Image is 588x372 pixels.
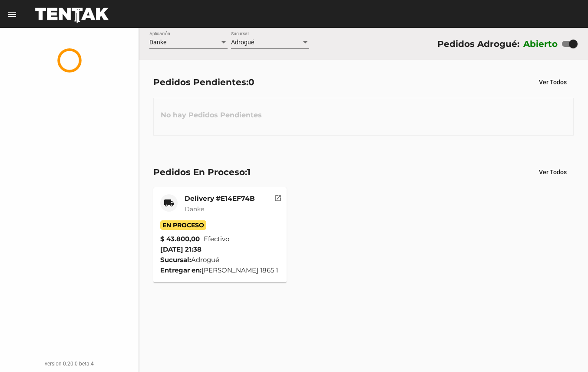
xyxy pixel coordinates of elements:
[185,194,255,203] mat-card-title: Delivery #E14EF74B
[160,256,191,264] strong: Sucursal:
[539,79,567,86] span: Ver Todos
[7,9,17,20] mat-icon: menu
[154,102,269,128] h3: No hay Pedidos Pendientes
[204,234,229,244] span: Efectivo
[160,234,200,244] strong: $ 43.800,00
[532,74,574,90] button: Ver Todos
[274,193,282,201] mat-icon: open_in_new
[160,245,202,253] span: [DATE] 21:38
[532,164,574,180] button: Ver Todos
[7,359,132,368] div: version 0.20.0-beta.4
[539,169,567,176] span: Ver Todos
[231,39,254,46] span: Adrogué
[523,37,558,51] label: Abierto
[437,37,519,51] div: Pedidos Adrogué:
[149,39,166,46] span: Danke
[247,167,251,177] span: 1
[160,255,280,265] div: Adrogué
[185,205,204,213] span: Danke
[153,75,254,89] div: Pedidos Pendientes:
[248,77,254,87] span: 0
[160,266,202,274] strong: Entregar en:
[153,165,251,179] div: Pedidos En Proceso:
[164,198,174,208] mat-icon: local_shipping
[160,265,280,276] div: [PERSON_NAME] 1865 1
[160,220,206,230] span: En Proceso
